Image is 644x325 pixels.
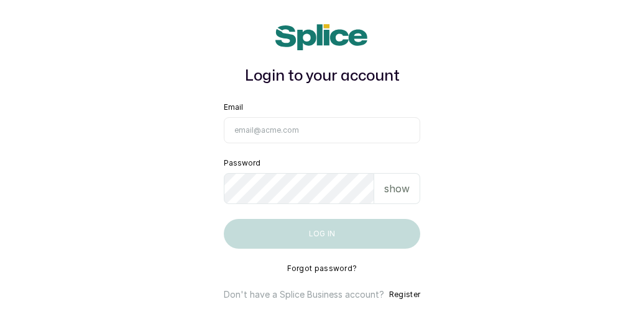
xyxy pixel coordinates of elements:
[224,65,420,87] h1: Login to your account
[389,288,420,301] button: Register
[287,264,357,274] button: Forgot password?
[384,181,410,196] p: show
[224,288,384,301] p: Don't have a Splice Business account?
[224,102,243,112] label: Email
[224,117,420,143] input: email@acme.com
[224,158,260,168] label: Password
[224,219,420,249] button: Log in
